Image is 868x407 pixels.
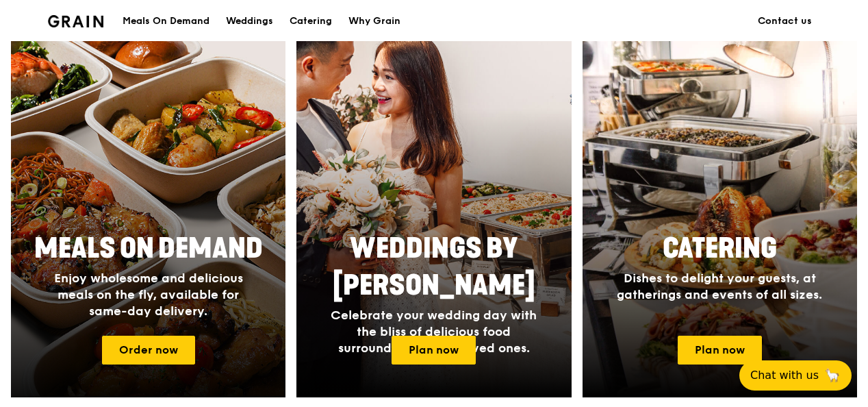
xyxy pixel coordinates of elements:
[392,336,476,365] a: Plan now
[750,367,819,384] span: Chat with us
[296,36,571,397] a: Weddings by [PERSON_NAME]Celebrate your wedding day with the bliss of delicious food surrounded b...
[824,367,841,384] span: 🦙
[348,1,400,42] div: Why Grain
[11,36,285,397] a: Meals On DemandEnjoy wholesome and delicious meals on the fly, available for same-day delivery.Or...
[281,1,340,42] a: Catering
[54,271,243,319] span: Enjoy wholesome and delicious meals on the fly, available for same-day delivery.
[678,336,762,365] a: Plan now
[617,271,822,302] span: Dishes to delight your guests, at gatherings and events of all sizes.
[102,336,195,365] a: Order now
[290,1,332,42] div: Catering
[123,1,209,42] div: Meals On Demand
[226,1,273,42] div: Weddings
[663,232,777,265] span: Catering
[218,1,281,42] a: Weddings
[750,1,820,42] a: Contact us
[739,360,852,391] button: Chat with us🦙
[333,232,535,302] span: Weddings by [PERSON_NAME]
[583,36,857,397] a: CateringDishes to delight your guests, at gatherings and events of all sizes.Plan now
[331,308,537,356] span: Celebrate your wedding day with the bliss of delicious food surrounded by your loved ones.
[340,1,409,42] a: Why Grain
[48,15,103,27] img: Grain
[34,232,263,265] span: Meals On Demand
